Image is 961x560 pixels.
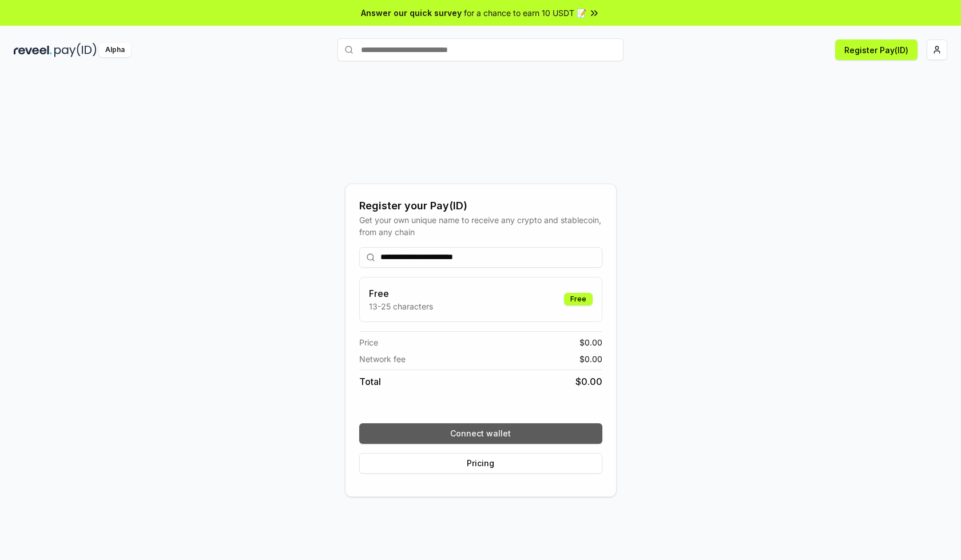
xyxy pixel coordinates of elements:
span: for a chance to earn 10 USDT 📝 [464,7,586,19]
img: pay_id [54,43,97,57]
span: Answer our quick survey [361,7,462,19]
span: Total [359,375,381,388]
h3: Free [369,287,433,300]
img: reveel_dark [14,43,52,57]
span: $ 0.00 [579,353,602,365]
span: Network fee [359,353,406,365]
button: Connect wallet [359,423,602,444]
button: Pricing [359,453,602,474]
span: Price [359,336,378,348]
div: Get your own unique name to receive any crypto and stablecoin, from any chain [359,214,602,238]
span: $ 0.00 [575,375,602,388]
button: Register Pay(ID) [835,39,918,60]
p: 13-25 characters [369,300,433,312]
div: Free [564,293,593,305]
div: Alpha [99,43,131,57]
div: Register your Pay(ID) [359,198,602,214]
span: $ 0.00 [579,336,602,348]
